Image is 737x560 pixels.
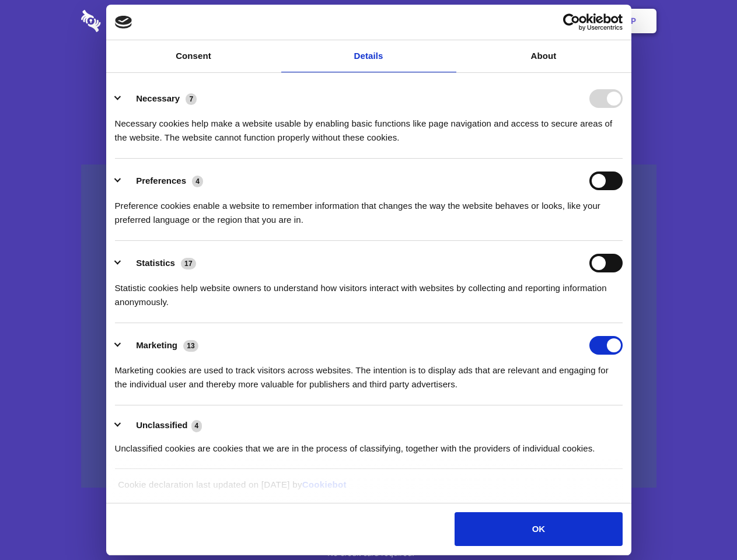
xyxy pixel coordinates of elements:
span: 4 [191,420,202,432]
a: Usercentrics Cookiebot - opens in a new window [521,13,623,31]
label: Necessary [136,93,180,103]
div: Statistic cookies help website owners to understand how visitors interact with websites by collec... [115,272,623,309]
a: Login [529,3,580,39]
a: Contact [473,3,527,39]
span: 17 [181,258,196,269]
div: Necessary cookies help make a website usable by enabling basic functions like page navigation and... [115,108,623,145]
h1: Eliminate Slack Data Loss. [81,52,656,94]
a: Cookiebot [302,480,347,489]
button: Marketing (13) [115,336,206,355]
label: Marketing [136,340,177,350]
h4: Auto-redaction of sensitive data, encrypted data sharing and self-destructing private chats. Shar... [81,106,656,145]
span: 4 [192,176,203,187]
img: logo-wordmark-white-trans-d4663122ce5f474addd5e946df7df03e33cb6a1c49d2221995e7729f52c070b2.svg [81,10,181,32]
a: Consent [106,40,281,72]
iframe: Drift Widget Chat Controller [679,502,723,546]
span: 13 [183,340,198,352]
span: 7 [186,93,197,105]
div: Unclassified cookies are cookies that we are in the process of classifying, together with the pro... [115,433,623,456]
img: logo [115,16,132,29]
button: Necessary (7) [115,89,204,108]
button: Statistics (17) [115,254,204,272]
label: Statistics [136,258,175,268]
button: Unclassified (4) [115,418,209,433]
a: Wistia video thumbnail [81,164,656,488]
div: Cookie declaration last updated on [DATE] by [109,478,628,501]
div: Preference cookies enable a website to remember information that changes the way the website beha... [115,190,623,227]
a: Pricing [343,3,393,39]
a: About [456,40,631,72]
button: Preferences (4) [115,171,211,190]
div: Marketing cookies are used to track visitors across websites. The intention is to display ads tha... [115,355,623,391]
label: Preferences [136,176,186,185]
button: OK [455,512,622,546]
a: Details [281,40,456,72]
